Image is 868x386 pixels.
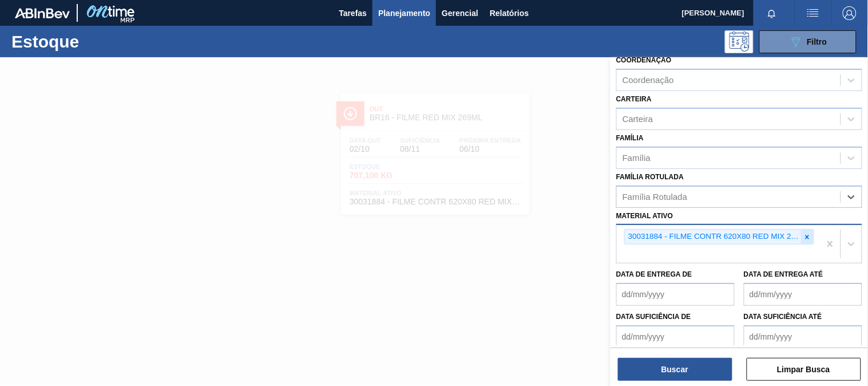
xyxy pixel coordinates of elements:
[623,192,687,202] div: Família Rotulada
[759,30,857,53] button: Filtro
[616,325,735,348] input: dd/mm/yyyy
[807,37,827,46] span: Filtro
[616,134,644,142] label: Família
[616,212,673,220] label: Material ativo
[15,8,70,18] img: TNhmsLtSVTkK8tSr43FrP2fwEKptu5GPRR3wAAAABJRU5ErkJggg==
[623,114,653,124] div: Carteira
[616,173,684,181] label: Família Rotulada
[616,270,692,278] label: Data de Entrega de
[616,313,691,321] label: Data suficiência de
[616,56,672,64] label: Coordenação
[616,95,652,103] label: Carteira
[744,325,862,348] input: dd/mm/yyyy
[806,6,820,20] img: userActions
[744,270,823,278] label: Data de Entrega até
[744,313,822,321] label: Data suficiência até
[11,35,176,48] h1: Estoque
[490,6,529,20] span: Relatórios
[625,230,801,244] div: 30031884 - FILME CONTR 620X80 RED MIX 269ML HO
[339,6,367,20] span: Tarefas
[623,153,651,163] div: Família
[616,283,735,306] input: dd/mm/yyyy
[442,6,478,20] span: Gerencial
[378,6,430,20] span: Planejamento
[744,283,862,306] input: dd/mm/yyyy
[843,6,857,20] img: Logout
[754,5,790,21] button: Notificações
[623,76,674,85] div: Coordenação
[725,30,754,53] div: Pogramando: nenhum usuário selecionado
